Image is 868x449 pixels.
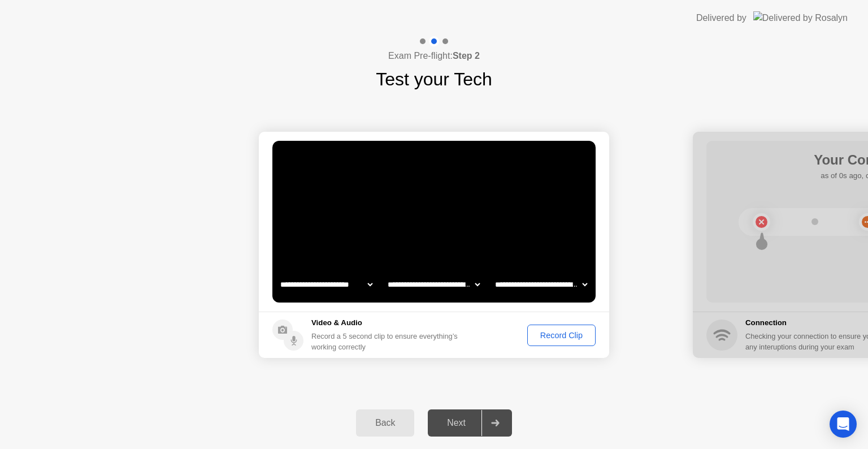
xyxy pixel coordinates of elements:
[696,11,747,25] div: Delivered by
[385,273,482,296] select: Available speakers
[531,331,592,340] div: Record Clip
[527,325,596,346] button: Record Clip
[428,409,512,437] button: Next
[493,273,589,296] select: Available microphones
[753,11,848,24] img: Delivered by Rosalyn
[453,51,480,61] b: Step 2
[359,418,411,428] div: Back
[311,317,462,329] h5: Video & Audio
[278,273,375,296] select: Available cameras
[311,331,462,352] div: Record a 5 second clip to ensure everything’s working correctly
[431,418,481,428] div: Next
[830,411,857,438] div: Open Intercom Messenger
[356,409,414,437] button: Back
[388,49,480,63] h4: Exam Pre-flight:
[376,66,492,93] h1: Test your Tech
